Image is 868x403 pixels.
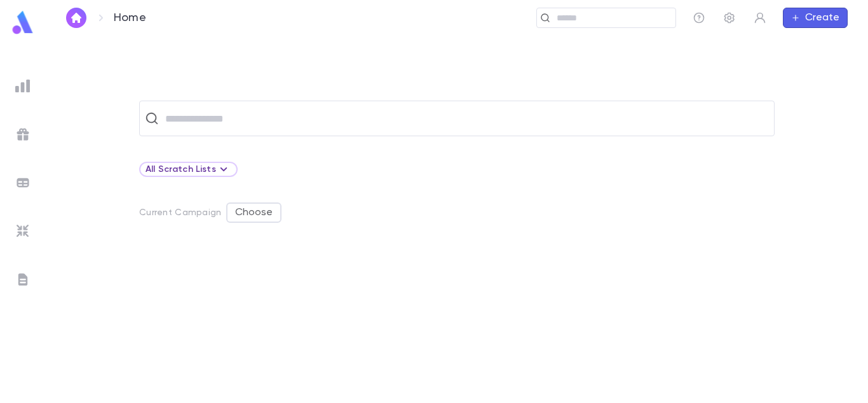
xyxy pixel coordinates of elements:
img: logo [10,10,36,35]
p: Home [114,11,146,25]
div: All Scratch Lists [139,162,238,177]
img: reports_grey.c525e4749d1bce6a11f5fe2a8de1b229.svg [15,78,31,94]
img: batches_grey.339ca447c9d9533ef1741baa751efc33.svg [15,175,31,190]
div: All Scratch Lists [146,162,231,177]
button: Choose [226,202,281,223]
img: letters_grey.7941b92b52307dd3b8a917253454ce1c.svg [15,272,31,287]
img: imports_grey.530a8a0e642e233f2baf0ef88e8c9fcb.svg [15,223,31,239]
button: Create [783,8,848,28]
img: home_white.a664292cf8c1dea59945f0da9f25487c.svg [69,13,84,23]
p: Current Campaign [139,208,221,218]
img: campaigns_grey.99e729a5f7ee94e3726e6486bddda8f1.svg [15,127,31,142]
